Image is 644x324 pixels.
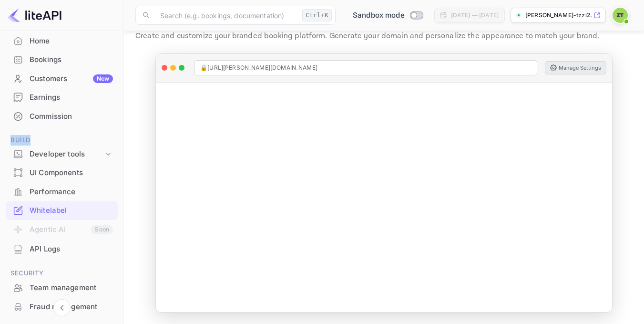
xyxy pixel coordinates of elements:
[135,31,633,42] p: Create and customize your branded booking platform. Generate your domain and personalize the appe...
[6,240,118,258] a: API Logs
[30,244,113,255] div: API Logs
[6,240,118,259] div: API Logs
[154,6,298,25] input: Search (e.g. bookings, documentation)
[30,54,113,65] div: Bookings
[30,36,113,47] div: Home
[545,61,606,74] button: Manage Settings
[349,10,427,21] div: Switch to Production mode
[613,8,628,23] img: Zafer Tepe
[6,32,118,51] div: Home
[6,88,118,106] a: Earnings
[6,88,118,107] div: Earnings
[6,51,118,69] div: Bookings
[6,32,118,50] a: Home
[353,10,405,21] span: Sandbox mode
[6,51,118,68] a: Bookings
[525,11,592,20] p: [PERSON_NAME]-tzzi2.[PERSON_NAME]...
[6,135,118,146] span: Build
[6,201,118,219] a: Whitelabel
[8,8,61,23] img: LiteAPI logo
[6,268,118,279] span: Security
[6,164,118,181] a: UI Components
[6,70,118,88] div: CustomersNew
[6,146,118,163] div: Developer tools
[30,205,113,216] div: Whitelabel
[93,74,113,83] div: New
[6,279,118,297] div: Team management
[6,298,118,316] div: Fraud management
[6,164,118,182] div: UI Components
[6,183,118,201] div: Performance
[6,201,118,220] div: Whitelabel
[6,70,118,87] a: CustomersNew
[451,11,499,20] div: [DATE] — [DATE]
[30,187,113,198] div: Performance
[30,167,113,178] div: UI Components
[200,63,317,72] span: 🔒 [URL][PERSON_NAME][DOMAIN_NAME]
[30,92,113,103] div: Earnings
[53,299,71,316] button: Collapse navigation
[6,279,118,296] a: Team management
[302,9,332,21] div: Ctrl+K
[6,107,118,126] div: Commission
[6,298,118,315] a: Fraud management
[30,282,113,293] div: Team management
[30,111,113,122] div: Commission
[30,149,103,160] div: Developer tools
[6,107,118,125] a: Commission
[30,302,113,313] div: Fraud management
[6,183,118,200] a: Performance
[30,73,113,84] div: Customers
